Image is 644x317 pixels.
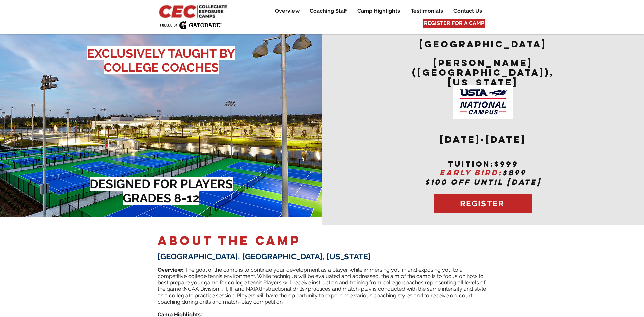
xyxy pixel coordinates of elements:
[272,7,303,15] p: Overview
[158,252,371,261] span: [GEOGRAPHIC_DATA], [GEOGRAPHIC_DATA], [US_STATE]
[425,177,541,187] span: $100 OFF UNTIL [DATE]
[419,38,547,50] span: [GEOGRAPHIC_DATA]
[123,191,199,205] span: GRADES 8-12
[354,7,404,15] p: Camp Highlights
[158,286,486,305] span: Instructional drills/practices and match-play is conducted with the same intensity and style as a...
[434,194,532,213] a: REGISTER
[158,267,484,286] span: ​ The goal of the camp is to continue your development as a player while immersing you in and exp...
[87,46,235,74] span: EXCLUSIVELY TAUGHT BY COLLEGE COACHES
[450,7,485,15] p: Contact Us
[412,67,554,88] span: ([GEOGRAPHIC_DATA]), [US_STATE]
[424,20,484,27] span: REGISTER FOR A CAMP
[160,21,222,29] img: Fueled by Gatorade.png
[453,85,513,119] img: USTA Campus image_edited.jpg
[502,168,526,177] span: $899
[440,168,502,177] span: EARLY BIRD:
[352,7,405,15] a: Camp Highlights
[440,134,526,145] span: [DATE]-[DATE]
[407,7,446,15] p: Testimonials
[423,19,485,28] a: REGISTER FOR A CAMP
[265,7,487,15] nav: Site
[306,7,351,15] p: Coaching Staff
[448,7,487,15] a: Contact Us
[448,159,518,169] span: tuition:$999
[90,177,233,191] span: DESIGNED FOR PLAYERS
[460,199,504,208] span: REGISTER
[305,7,352,15] a: Coaching Staff
[406,7,448,15] a: Testimonials
[158,3,230,19] img: CEC Logo Primary_edited.jpg
[433,57,533,68] span: [PERSON_NAME]
[270,7,304,15] a: Overview
[158,267,183,273] span: Overview:
[158,279,485,292] span: Players will receive instruction and training from college coaches representing all levels of the...
[158,233,301,248] span: ABOUT THE CAMP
